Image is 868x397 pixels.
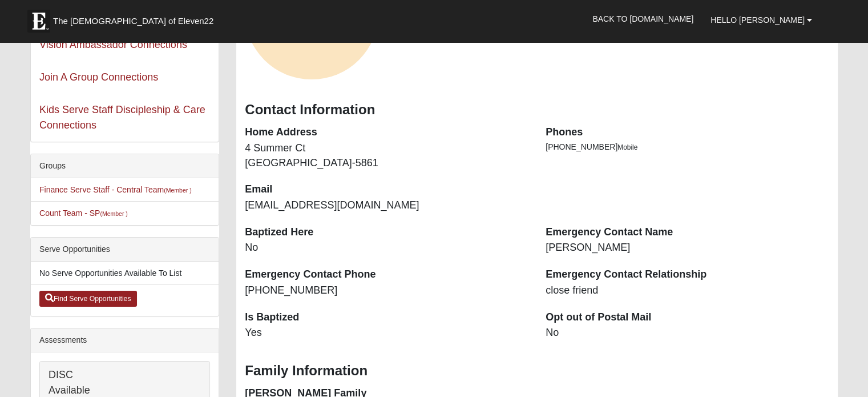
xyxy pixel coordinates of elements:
[53,15,213,27] span: The [DEMOGRAPHIC_DATA] of Eleven22
[245,283,528,298] dd: [PHONE_NUMBER]
[546,310,829,325] dt: Opt out of Postal Mail
[245,198,528,213] dd: [EMAIL_ADDRESS][DOMAIN_NAME]
[584,5,702,33] a: Back to [DOMAIN_NAME]
[245,326,528,340] dd: Yes
[546,326,829,340] dd: No
[31,238,219,262] div: Serve Opportunities
[245,141,528,170] dd: 4 Summer Ct [GEOGRAPHIC_DATA]-5861
[702,6,821,34] a: Hello [PERSON_NAME]
[245,102,829,118] h3: Contact Information
[31,262,219,285] li: No Serve Opportunities Available To List
[245,240,528,255] dd: No
[245,363,829,379] h3: Family Information
[31,154,219,178] div: Groups
[100,210,127,217] small: (Member )
[546,240,829,255] dd: [PERSON_NAME]
[39,208,128,218] a: Count Team - SP(Member )
[39,185,192,194] a: Finance Serve Staff - Central Team(Member )
[617,143,637,151] span: Mobile
[39,104,205,131] a: Kids Serve Staff Discipleship & Care Connections
[39,71,158,83] a: Join A Group Connections
[245,267,528,282] dt: Emergency Contact Phone
[39,291,137,307] a: Find Serve Opportunities
[546,225,829,240] dt: Emergency Contact Name
[546,125,829,140] dt: Phones
[27,10,50,33] img: Eleven22 logo
[546,283,829,298] dd: close friend
[245,182,528,197] dt: Email
[245,125,528,140] dt: Home Address
[546,141,829,153] li: [PHONE_NUMBER]
[245,225,528,240] dt: Baptized Here
[22,4,250,33] a: The [DEMOGRAPHIC_DATA] of Eleven22
[31,328,219,352] div: Assessments
[245,310,528,325] dt: Is Baptized
[164,187,191,194] small: (Member )
[39,39,187,50] a: Vision Ambassador Connections
[710,15,805,25] span: Hello [PERSON_NAME]
[546,267,829,282] dt: Emergency Contact Relationship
